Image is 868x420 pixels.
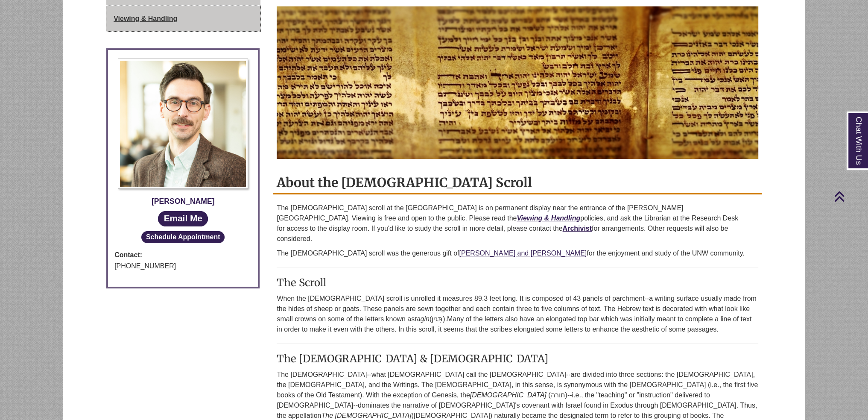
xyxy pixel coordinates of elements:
a: Email Me [158,211,208,226]
em: [DEMOGRAPHIC_DATA] [470,391,547,399]
a: Viewing & Handling [106,6,260,32]
img: Profile Photo [118,59,248,189]
h3: The Scroll [277,276,758,289]
div: [PHONE_NUMBER] [114,261,251,272]
span: . [445,315,447,323]
a: Back to Top [834,191,866,202]
span: Viewing & Handling [114,15,177,22]
em: The [DEMOGRAPHIC_DATA] [321,412,411,419]
button: Schedule Appointment [141,231,225,243]
a: Archivist [562,225,591,232]
h2: About the [DEMOGRAPHIC_DATA] Scroll [273,172,762,194]
h3: The [DEMOGRAPHIC_DATA] & [DEMOGRAPHIC_DATA] [277,352,758,365]
p: When the [DEMOGRAPHIC_DATA] scroll is unrolled it measures 89.3 feet long. It is composed of 43 p... [277,294,758,335]
a: Viewing & Handling [517,214,580,222]
div: [PERSON_NAME] [114,195,251,207]
strong: Contact: [114,250,251,261]
p: The [DEMOGRAPHIC_DATA] scroll at the [GEOGRAPHIC_DATA] is on permanent display near the entrance ... [277,203,758,244]
a: [PERSON_NAME] and [PERSON_NAME] [459,250,587,257]
em: tagin [415,315,430,323]
a: Profile Photo [PERSON_NAME] [114,59,251,207]
p: The [DEMOGRAPHIC_DATA] scroll was the generous gift of for the enjoyment and study of the UNW com... [277,248,758,258]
